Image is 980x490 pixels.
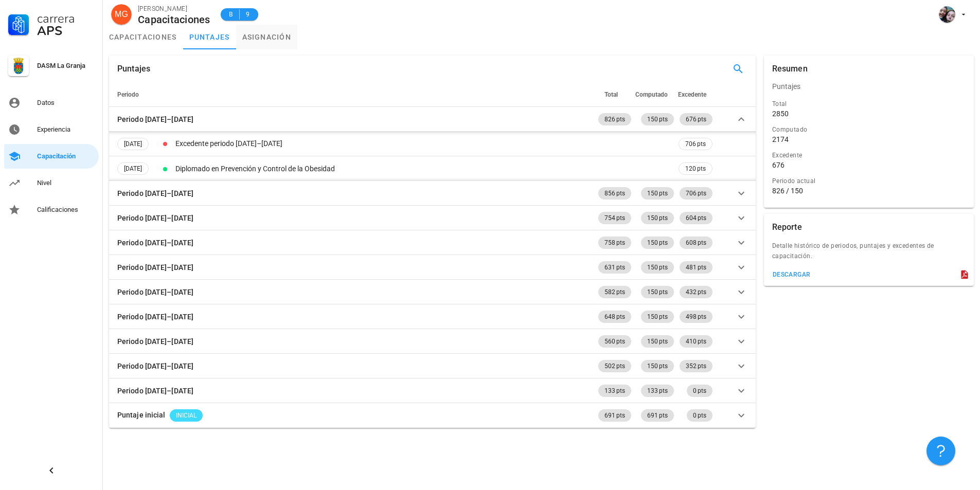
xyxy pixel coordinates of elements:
[596,82,633,107] th: Total
[117,262,193,273] div: Periodo [DATE]–[DATE]
[647,212,668,224] span: 150 pts
[173,156,676,181] td: Diplomado en Prevención y Control de la Obesidad
[37,179,95,187] div: Nivel
[604,113,625,125] span: 826 pts
[686,360,706,372] span: 352 pts
[117,336,193,347] div: Periodo [DATE]–[DATE]
[604,311,625,323] span: 648 pts
[604,385,625,397] span: 133 pts
[37,206,95,214] div: Calificaciones
[647,113,668,125] span: 150 pts
[647,385,668,397] span: 133 pts
[37,12,95,25] div: Carrera
[647,286,668,298] span: 150 pts
[117,286,193,298] div: Periodo [DATE]–[DATE]
[772,150,966,160] div: Excedente
[604,409,625,422] span: 691 pts
[117,56,150,82] div: Puntajes
[772,271,811,278] div: descargar
[176,409,197,422] span: INICIAL
[635,91,668,98] span: Computado
[764,74,974,99] div: Puntajes
[772,160,785,170] div: 676
[117,91,139,98] span: Periodo
[109,82,596,107] th: Periodo
[768,267,815,282] button: descargar
[686,237,706,249] span: 608 pts
[772,56,808,82] div: Resumen
[37,99,95,107] div: Datos
[117,188,193,199] div: Periodo [DATE]–[DATE]
[117,311,193,322] div: Periodo [DATE]–[DATE]
[604,212,625,224] span: 754 pts
[173,132,676,156] td: Excedente periodo [DATE]–[DATE]
[764,241,974,267] div: Detalle histórico de periodos, puntajes y excedentes de capacitación.
[939,6,955,23] div: avatar
[117,237,193,248] div: Periodo [DATE]–[DATE]
[772,214,802,241] div: Reporte
[604,237,625,249] span: 758 pts
[604,187,625,199] span: 856 pts
[4,90,99,115] a: Datos
[647,187,668,199] span: 150 pts
[244,9,252,20] span: 9
[647,237,668,249] span: 150 pts
[604,335,625,348] span: 560 pts
[138,14,210,25] div: Capacitaciones
[37,25,95,37] div: APS
[693,409,706,422] span: 0 pts
[772,124,966,135] div: Computado
[115,4,128,25] span: MG
[772,135,789,144] div: 2174
[685,164,706,174] span: 120 pts
[772,176,966,186] div: Periodo actual
[686,311,706,323] span: 498 pts
[772,99,966,109] div: Total
[647,409,668,422] span: 691 pts
[4,144,99,169] a: Capacitación
[124,163,142,174] span: [DATE]
[4,171,99,195] a: Nivel
[4,197,99,222] a: Calificaciones
[633,82,676,107] th: Computado
[686,286,706,298] span: 432 pts
[117,385,193,396] div: Periodo [DATE]–[DATE]
[37,125,95,134] div: Experiencia
[111,4,132,25] div: avatar
[604,261,625,274] span: 631 pts
[103,25,183,49] a: capacitaciones
[117,409,166,421] div: Puntaje inicial
[604,286,625,298] span: 582 pts
[604,360,625,372] span: 502 pts
[117,212,193,224] div: Periodo [DATE]–[DATE]
[124,138,142,150] span: [DATE]
[693,385,706,397] span: 0 pts
[117,360,193,372] div: Periodo [DATE]–[DATE]
[37,152,95,160] div: Capacitación
[647,360,668,372] span: 150 pts
[685,138,706,150] span: 706 pts
[604,91,618,98] span: Total
[686,212,706,224] span: 604 pts
[686,261,706,274] span: 481 pts
[236,25,298,49] a: asignación
[227,9,235,20] span: B
[647,311,668,323] span: 150 pts
[647,261,668,274] span: 150 pts
[183,25,236,49] a: puntajes
[37,62,95,70] div: DASM La Granja
[647,335,668,348] span: 150 pts
[4,117,99,142] a: Experiencia
[117,114,193,125] div: Periodo [DATE]–[DATE]
[772,109,789,118] div: 2850
[772,186,966,195] div: 826 / 150
[686,335,706,348] span: 410 pts
[138,4,210,14] div: [PERSON_NAME]
[686,187,706,199] span: 706 pts
[678,91,706,98] span: Excedente
[676,82,715,107] th: Excedente
[686,113,706,125] span: 676 pts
